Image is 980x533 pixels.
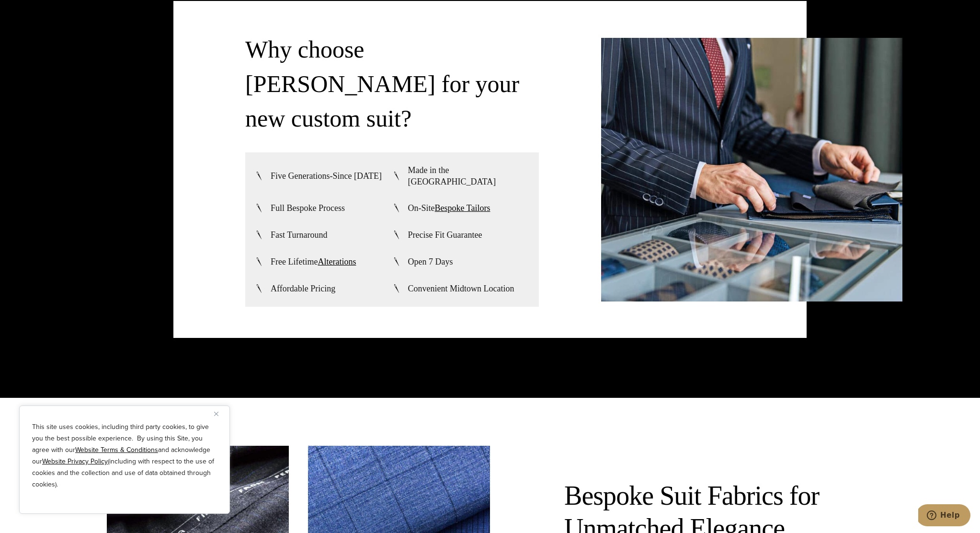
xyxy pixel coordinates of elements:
[245,32,539,136] h3: Why choose [PERSON_NAME] for your new custom suit?
[918,504,970,528] iframe: Opens a widget where you can chat to one of our agents
[271,229,328,241] span: Fast Turnaround
[408,229,482,241] span: Precise Fit Guarantee
[32,421,217,490] p: This site uses cookies, including third party cookies, to give you the best possible experience. ...
[318,257,356,266] a: Alterations
[408,202,490,214] span: On-Site
[271,256,356,267] span: Free Lifetime
[42,456,108,466] a: Website Privacy Policy
[271,283,335,294] span: Affordable Pricing
[75,445,158,455] a: Website Terms & Conditions
[601,38,902,301] img: Client thumbing through Piacenza fabric swatch book.
[214,408,226,419] button: Close
[408,256,453,267] span: Open 7 Days
[408,164,530,187] span: Made in the [GEOGRAPHIC_DATA]
[271,170,382,182] span: Five Generations-Since [DATE]
[214,412,218,416] img: Close
[435,203,490,213] a: Bespoke Tailors
[408,283,514,294] span: Convenient Midtown Location
[271,202,345,214] span: Full Bespoke Process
